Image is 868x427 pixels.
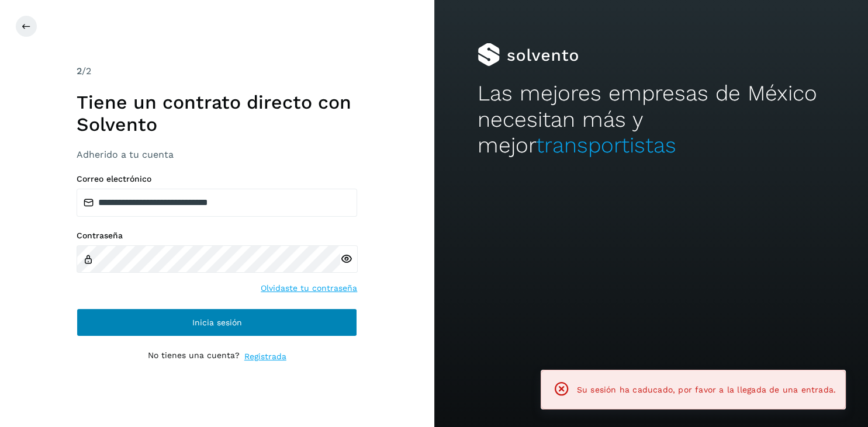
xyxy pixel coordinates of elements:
a: Olvidaste tu contraseña [261,282,357,294]
a: Registrada [244,350,286,363]
h3: Adherido a tu cuenta [77,149,357,160]
h2: Las mejores empresas de México necesitan más y mejor [478,81,825,158]
span: Inicia sesión [192,318,242,327]
p: No tienes una cuenta? [148,350,240,363]
span: transportistas [536,133,676,158]
span: 2 [77,65,82,77]
div: /2 [77,64,357,78]
label: Contraseña [77,231,357,241]
button: Inicia sesión [77,308,357,336]
label: Correo electrónico [77,174,357,184]
h1: Tiene un contrato directo con Solvento [77,91,357,136]
span: Su sesión ha caducado, por favor a la llegada de una entrada. [577,385,836,394]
